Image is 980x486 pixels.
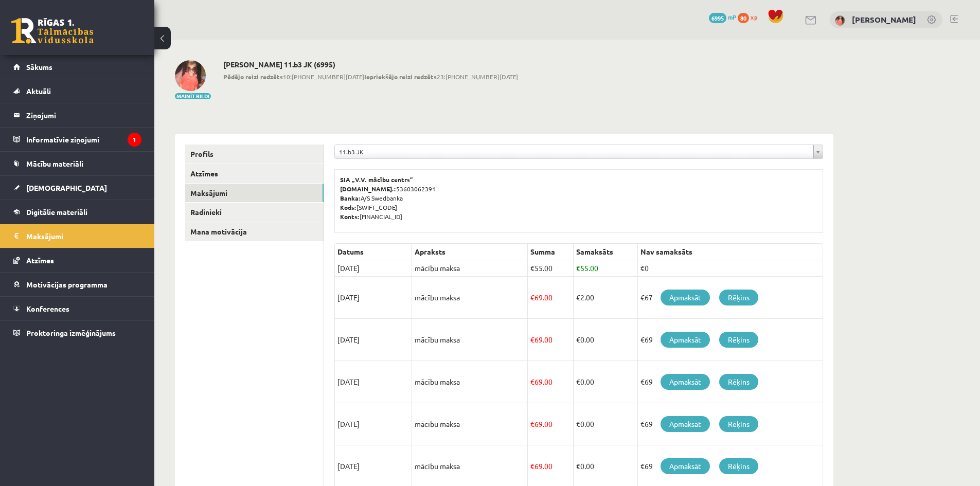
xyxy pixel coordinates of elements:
[335,260,412,277] td: [DATE]
[339,145,809,158] span: 11.b3 JK
[13,128,141,151] a: Informatīvie ziņojumi1
[637,319,823,361] td: €69
[738,13,762,21] a: 80 xp
[573,361,637,403] td: 0.00
[573,403,637,445] td: 0.00
[335,277,412,319] td: [DATE]
[128,133,141,147] i: 1
[13,297,141,320] a: Konferences
[709,13,726,23] span: 6995
[661,374,710,390] a: Apmaksāt
[530,419,534,428] span: €
[637,244,823,260] th: Nav samaksāts
[26,159,83,168] span: Mācību materiāli
[573,277,637,319] td: 2.00
[13,103,141,127] a: Ziņojumi
[852,14,916,25] a: [PERSON_NAME]
[26,280,108,289] span: Motivācijas programma
[719,458,758,474] a: Rēķins
[185,184,324,203] a: Maksājumi
[26,128,141,151] legend: Informatīvie ziņojumi
[340,194,361,202] b: Banka:
[335,145,823,158] a: 11.b3 JK
[530,461,534,471] span: €
[185,203,324,222] a: Radinieki
[528,260,574,277] td: 55.00
[13,321,141,345] a: Proktoringa izmēģinājums
[26,224,141,248] legend: Maksājumi
[26,304,69,313] span: Konferences
[576,377,580,386] span: €
[412,244,528,260] th: Apraksts
[637,361,823,403] td: €69
[573,260,637,277] td: 55.00
[576,335,580,344] span: €
[412,319,528,361] td: mācību maksa
[340,185,396,193] b: [DOMAIN_NAME].:
[412,361,528,403] td: mācību maksa
[13,224,141,248] a: Maksājumi
[576,461,580,471] span: €
[26,328,116,337] span: Proktoringa izmēģinājums
[364,73,437,81] b: Iepriekšējo reizi redzēts
[719,374,758,390] a: Rēķins
[340,175,817,221] p: 53603062391 A/S Swedbanka [SWIFT_CODE] [FINANCIAL_ID]
[13,248,141,272] a: Atzīmes
[26,86,51,96] span: Aktuāli
[637,277,823,319] td: €67
[223,72,518,81] span: 10:[PHONE_NUMBER][DATE] 23:[PHONE_NUMBER][DATE]
[11,18,94,44] a: Rīgas 1. Tālmācības vidusskola
[661,332,710,348] a: Apmaksāt
[661,290,710,305] a: Apmaksāt
[335,319,412,361] td: [DATE]
[340,203,357,211] b: Kods:
[26,62,52,71] span: Sākums
[530,335,534,344] span: €
[719,332,758,348] a: Rēķins
[528,361,574,403] td: 69.00
[13,79,141,103] a: Aktuāli
[175,93,211,99] button: Mainīt bildi
[26,207,87,217] span: Digitālie materiāli
[223,73,283,81] b: Pēdējo reizi redzēts
[576,419,580,428] span: €
[637,260,823,277] td: €0
[13,273,141,296] a: Motivācijas programma
[26,103,141,127] legend: Ziņojumi
[528,277,574,319] td: 69.00
[13,152,141,175] a: Mācību materiāli
[26,183,107,192] span: [DEMOGRAPHIC_DATA]
[13,176,141,200] a: [DEMOGRAPHIC_DATA]
[530,377,534,386] span: €
[661,458,710,474] a: Apmaksāt
[573,319,637,361] td: 0.00
[719,290,758,305] a: Rēķins
[661,416,710,432] a: Apmaksāt
[412,403,528,445] td: mācību maksa
[340,175,414,184] b: SIA „V.V. mācību centrs”
[185,145,324,164] a: Profils
[335,361,412,403] td: [DATE]
[530,263,534,273] span: €
[528,244,574,260] th: Summa
[573,244,637,260] th: Samaksāts
[751,13,757,21] span: xp
[738,13,749,23] span: 80
[412,260,528,277] td: mācību maksa
[185,222,324,241] a: Mana motivācija
[13,200,141,224] a: Digitālie materiāli
[576,293,580,302] span: €
[728,13,736,21] span: mP
[709,13,736,21] a: 6995 mP
[835,15,845,26] img: Maija Putniņa
[223,60,518,69] h2: [PERSON_NAME] 11.b3 JK (6995)
[637,403,823,445] td: €69
[340,212,360,221] b: Konts:
[13,55,141,79] a: Sākums
[185,164,324,183] a: Atzīmes
[530,293,534,302] span: €
[26,256,54,265] span: Atzīmes
[528,403,574,445] td: 69.00
[412,277,528,319] td: mācību maksa
[576,263,580,273] span: €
